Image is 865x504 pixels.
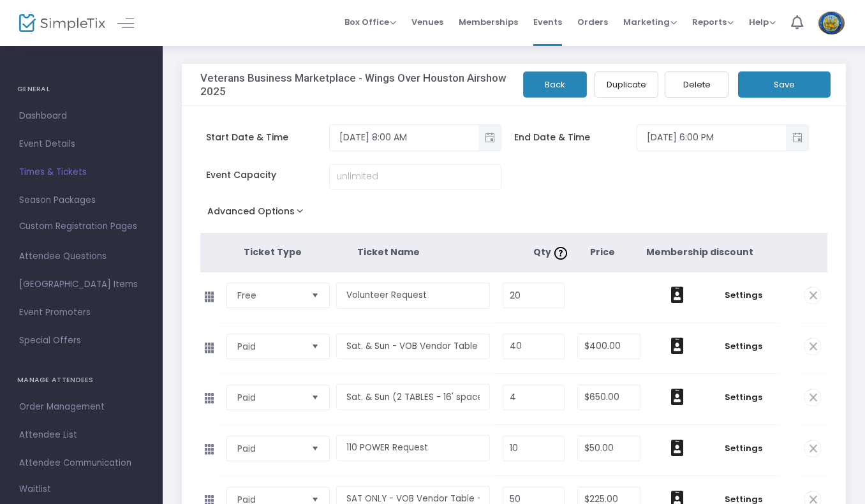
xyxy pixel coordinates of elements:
span: Event Details [19,136,144,152]
button: Advanced Options [200,202,316,225]
span: Settings [714,442,773,455]
span: Start Date & Time [206,131,329,144]
span: End Date & Time [514,131,637,144]
span: Qty [533,246,570,258]
span: Events [533,6,562,38]
input: unlimited [330,165,501,189]
span: Attendee Questions [19,248,144,265]
button: Toggle popup [478,125,501,151]
span: Dashboard [19,108,144,124]
span: Help [749,16,776,28]
input: Select date & time [330,127,478,148]
span: Box Office [344,16,396,28]
input: Price [578,436,640,461]
button: Save [738,71,831,98]
span: Custom Registration Pages [19,220,137,233]
h4: GENERAL [17,77,145,102]
input: Enter a ticket type name. e.g. General Admission [336,283,490,309]
input: Price [578,385,640,410]
span: Times & Tickets [19,164,144,181]
span: Free [237,289,301,302]
span: Event Capacity [206,168,329,182]
span: Orders [577,6,608,38]
button: Select [306,334,324,359]
input: Enter a ticket type name. e.g. General Admission [336,334,490,360]
span: Order Management [19,399,144,415]
span: Ticket Name [357,246,420,258]
span: Venues [411,6,443,38]
button: Delete [665,71,728,98]
span: Paid [237,391,301,404]
input: Enter a ticket type name. e.g. General Admission [336,435,490,461]
button: Duplicate [595,71,658,98]
span: Ticket Type [244,246,302,258]
button: Select [306,283,324,308]
span: Settings [714,391,773,404]
input: Price [578,334,640,359]
span: Paid [237,340,301,353]
span: Marketing [623,16,677,28]
span: Memberships [459,6,518,38]
img: question-mark [554,247,567,260]
span: [GEOGRAPHIC_DATA] Items [19,276,144,293]
h4: MANAGE ATTENDEES [17,367,145,393]
span: Reports [692,16,734,28]
input: Select date & time [637,127,786,148]
button: Select [306,436,324,461]
span: Settings [714,289,773,302]
button: Select [306,385,324,410]
span: Season Packages [19,192,144,209]
input: Enter a ticket type name. e.g. General Admission [336,384,490,410]
span: Special Offers [19,332,144,349]
span: Event Promoters [19,304,144,321]
span: Attendee List [19,427,144,443]
button: Back [523,71,587,98]
button: Toggle popup [786,125,808,151]
span: Waitlist [19,483,51,496]
span: Settings [714,340,773,353]
span: Paid [237,442,301,455]
span: Attendee Communication [19,455,144,471]
span: Membership discount [646,246,753,258]
span: Price [590,246,615,258]
h3: Veterans Business Marketplace - Wings Over Houston Airshow 2025 [200,71,527,98]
